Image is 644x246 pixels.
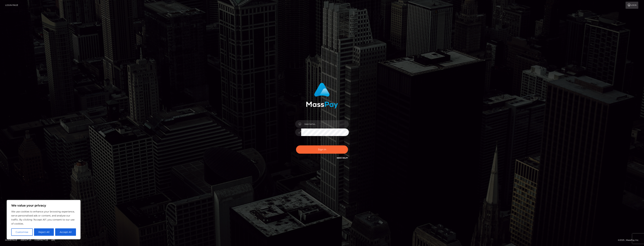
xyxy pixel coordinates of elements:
button: Sign in [296,145,348,154]
a: Login [626,2,638,9]
a: Homepage [4,237,19,243]
button: Customise [11,228,33,236]
a: About Us [19,237,33,243]
div: © 2025 , MassPay Inc. [618,238,641,242]
button: Accept All [55,228,76,236]
p: We value your privacy [11,204,76,208]
a: Need Help? [337,157,348,159]
a: Login Page [5,2,18,9]
a: API [50,237,56,243]
input: Username... [301,120,349,128]
img: MassPay Login [306,83,338,108]
p: We use cookies to enhance your browsing experience, serve personalised ads or content, and analys... [11,210,76,226]
button: Reject All [34,228,54,236]
a: Contact Us [33,237,49,243]
div: We value your privacy [7,200,80,239]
